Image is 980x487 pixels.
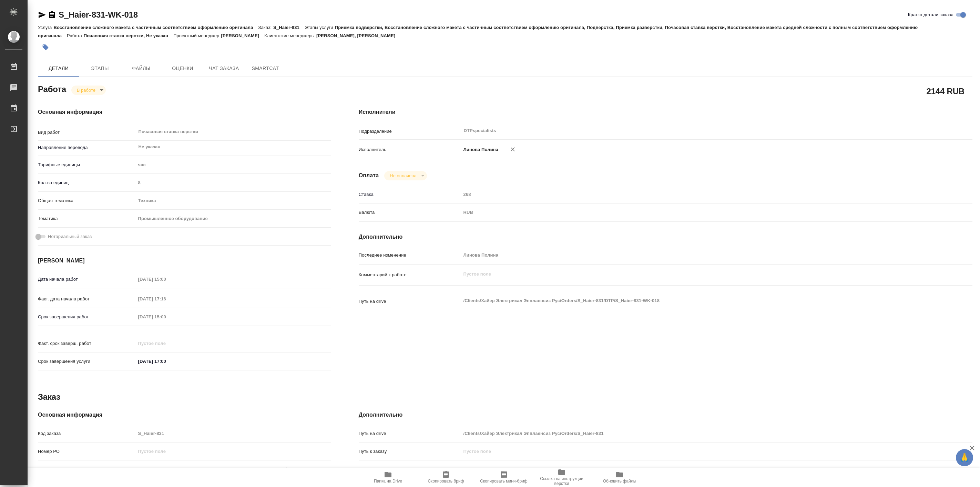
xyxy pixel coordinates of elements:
[461,295,921,307] textarea: /Clients/Хайер Электрикал Эпплаенсиз Рус/Orders/S_Haier-831/DTP/S_Haier-831-WK-018
[475,468,533,487] button: Скопировать мини-бриф
[67,33,84,38] p: Работа
[359,146,461,153] p: Исполнитель
[461,189,921,199] input: Пустое поле
[359,298,461,305] p: Путь на drive
[136,294,196,304] input: Пустое поле
[591,468,649,487] button: Обновить файлы
[359,252,461,259] p: Последнее изменение
[38,340,136,347] p: Факт. срок заверш. работ
[249,64,282,73] span: SmartCat
[38,466,136,473] p: Вид услуги
[125,64,158,73] span: Файлы
[38,276,136,283] p: Дата начала работ
[38,411,331,419] h4: Основная информация
[956,449,973,466] button: 🙏
[38,25,918,38] p: Приемка подверстки, Восстановление сложного макета с частичным соответствием оформлению оригинала...
[491,467,524,472] a: S_Haier-831 (1)
[428,479,464,484] span: Скопировать бриф
[83,64,116,73] span: Этапы
[359,448,461,455] p: Путь к заказу
[136,446,331,456] input: Пустое поле
[461,467,489,472] a: S_Haier-831,
[136,178,331,188] input: Пустое поле
[359,271,461,278] p: Комментарий к работе
[136,312,196,322] input: Пустое поле
[533,468,591,487] button: Ссылка на инструкции верстки
[136,428,331,438] input: Пустое поле
[461,250,921,260] input: Пустое поле
[603,479,636,484] span: Обновить файлы
[136,356,196,366] input: ✎ Введи что-нибудь
[258,25,273,30] p: Заказ:
[42,64,75,73] span: Детали
[136,213,331,225] div: Промышленное оборудование
[305,25,335,30] p: Этапы услуги
[38,161,136,168] p: Тарифные единицы
[38,108,331,116] h4: Основная информация
[461,146,499,153] p: Линова Полина
[38,40,53,55] button: Добавить тэг
[38,179,136,186] p: Кол-во единиц
[173,33,221,38] p: Проектный менеджер
[461,207,921,218] div: RUB
[461,428,921,438] input: Пустое поле
[38,129,136,136] p: Вид работ
[359,108,972,116] h4: Исполнители
[71,86,106,95] div: В работе
[221,33,264,38] p: [PERSON_NAME]
[359,191,461,198] p: Ставка
[384,171,427,180] div: В работе
[359,233,972,241] h4: Дополнительно
[38,391,60,402] h2: Заказ
[59,10,138,19] a: S_Haier-831-WK-018
[136,464,331,474] input: Пустое поле
[927,85,964,97] h2: 2144 RUB
[38,358,136,365] p: Срок завершения услуги
[959,450,970,465] span: 🙏
[359,411,972,419] h4: Дополнительно
[359,171,379,180] h4: Оплата
[207,64,241,73] span: Чат заказа
[136,195,331,207] div: Техника
[388,173,418,179] button: Не оплачена
[359,430,461,437] p: Путь на drive
[537,476,586,486] span: Ссылка на инструкции верстки
[38,11,46,19] button: Скопировать ссылку для ЯМессенджера
[316,33,400,38] p: [PERSON_NAME], [PERSON_NAME]
[359,128,461,135] p: Подразделение
[38,314,136,320] p: Срок завершения работ
[38,296,136,302] p: Факт. дата начала работ
[374,479,402,484] span: Папка на Drive
[48,11,56,19] button: Скопировать ссылку
[38,257,331,265] h4: [PERSON_NAME]
[136,338,196,348] input: Пустое поле
[908,11,953,18] span: Кратко детали заказа
[166,64,199,73] span: Оценки
[38,430,136,437] p: Код заказа
[264,33,316,38] p: Клиентские менеджеры
[273,25,305,30] p: S_Haier-831
[84,33,173,38] p: Почасовая ставка верстки, Не указан
[136,159,331,171] div: час
[359,209,461,216] p: Валюта
[505,142,520,157] button: Удалить исполнителя
[480,479,527,484] span: Скопировать мини-бриф
[136,274,196,284] input: Пустое поле
[359,468,417,487] button: Папка на Drive
[48,233,92,240] span: Нотариальный заказ
[38,144,136,151] p: Направление перевода
[38,448,136,455] p: Номер РО
[75,87,98,93] button: В работе
[38,197,136,204] p: Общая тематика
[38,215,136,222] p: Тематика
[38,82,66,95] h2: Работа
[359,466,461,473] p: Проекты Smartcat
[417,468,475,487] button: Скопировать бриф
[53,25,258,30] p: Восстановление сложного макета с частичным соответствием оформлению оригинала
[461,446,921,456] input: Пустое поле
[38,25,53,30] p: Услуга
